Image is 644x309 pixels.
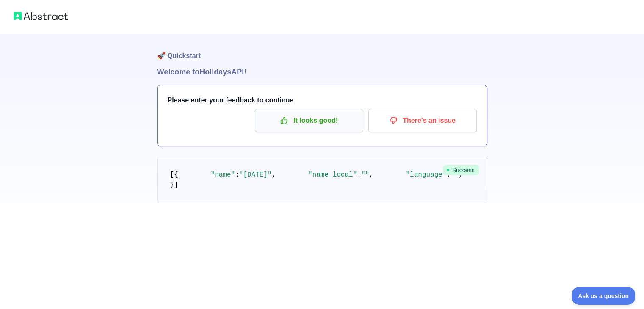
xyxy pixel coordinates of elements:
button: It looks good! [255,109,363,132]
span: , [369,171,373,179]
span: "language" [406,171,446,179]
span: : [357,171,361,179]
span: "[DATE]" [239,171,272,179]
p: There's an issue [375,113,470,128]
h1: Welcome to Holidays API! [157,66,487,78]
span: Success [443,165,479,175]
span: "name" [211,171,235,179]
span: , [272,171,276,179]
p: It looks good! [261,113,357,128]
button: There's an issue [368,109,477,132]
span: "" [361,171,369,179]
span: [ [170,171,174,179]
span: : [235,171,239,179]
span: "name_local" [308,171,357,179]
img: Abstract logo [14,10,68,22]
h1: 🚀 Quickstart [157,34,487,66]
iframe: Toggle Customer Support [572,287,636,305]
h3: Please enter your feedback to continue [168,95,477,105]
